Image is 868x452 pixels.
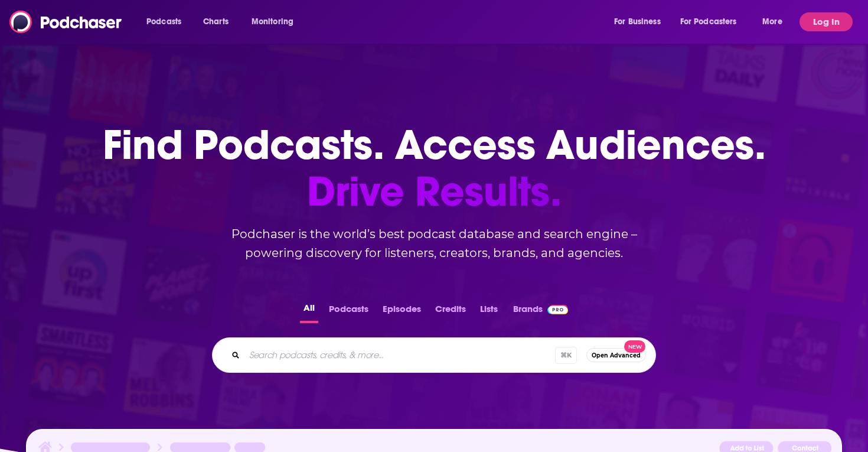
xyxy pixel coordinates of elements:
[762,14,782,30] span: More
[103,168,766,215] span: Drive Results.
[673,12,754,31] button: open menu
[138,12,197,31] button: open menu
[252,14,293,30] span: Monitoring
[680,14,737,30] span: For Podcasters
[243,12,309,31] button: open menu
[325,300,372,323] button: Podcasts
[800,12,853,31] button: Log In
[244,346,555,365] input: Search podcasts, credits, & more...
[513,300,568,323] a: BrandsPodchaser Pro
[9,11,123,33] img: Podchaser - Follow, Share and Rate Podcasts
[432,300,469,323] button: Credits
[477,300,501,323] button: Lists
[614,14,661,30] span: For Business
[586,348,646,362] button: Open AdvancedNew
[606,12,676,31] button: open menu
[754,12,797,31] button: open menu
[212,337,656,373] div: Search podcasts, credits, & more...
[203,14,229,30] span: Charts
[379,300,425,323] button: Episodes
[103,122,766,215] h1: Find Podcasts. Access Audiences.
[300,300,318,323] button: All
[146,14,181,30] span: Podcasts
[547,305,568,314] img: Podchaser Pro
[198,225,670,262] h2: Podchaser is the world’s best podcast database and search engine – powering discovery for listene...
[592,352,641,359] span: Open Advanced
[555,347,577,364] span: ⌘ K
[195,12,236,31] a: Charts
[624,340,645,353] span: New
